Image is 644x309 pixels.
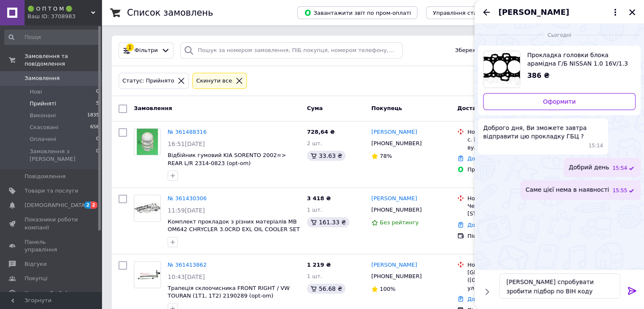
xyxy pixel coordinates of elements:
span: [DEMOGRAPHIC_DATA] [25,201,87,209]
span: Саме цієї нема в наявності [525,185,609,194]
img: 4938175124_w640_h640_prokladka-golovki-bloka.jpg [484,51,520,88]
span: Замовлення та повідомлення [25,52,102,68]
span: 0 [96,148,99,163]
span: 656 [90,124,99,131]
h1: Список замовлень [127,8,213,18]
div: Чернигов, №24 (до 30 кг): ул. [STREET_ADDRESS] [467,202,553,218]
div: Пром-оплата [467,166,553,174]
span: 1835 [87,112,99,119]
span: 10:43[DATE] [168,273,205,280]
span: 1 219 ₴ [307,262,331,268]
span: Трапеція склоочисника FRONT RIGHT / VW TOURAN (1T1, 1T2) 2190289 (opt-om) [168,285,290,299]
span: Доброго дня, Ви зможете завтра відправити цю прокладку ГБЦ ? [483,124,603,141]
span: Виконані [30,112,56,119]
div: 56.68 ₴ [307,284,345,294]
a: Фото товару [134,261,161,288]
span: Товари та послуги [25,187,78,195]
span: 2 шт. [307,140,322,146]
span: Покупці [25,275,47,282]
span: Фільтри [135,47,158,55]
span: Повідомлення [25,173,66,180]
button: Завантажити звіт по пром-оплаті [297,6,417,19]
div: 33.63 ₴ [307,151,345,161]
span: Скасовані [30,124,58,131]
span: Прийняті [30,100,56,108]
a: Комплект прокладок з різних матеріалів MB OM642 CHRYCLER 3.0CRD EXL OIL COOLER SET 06- 524.281 (o... [168,218,300,240]
a: Додати ЕН [467,222,498,228]
span: Доставка та оплата [457,105,520,111]
span: 386 ₴ [527,72,550,80]
a: [PERSON_NAME] [371,261,417,269]
span: Cума [307,105,323,111]
span: 78% [380,153,392,159]
span: Замовлення [25,74,60,82]
span: 100% [380,286,395,292]
span: Збережені фільтри: [455,47,513,55]
span: [PERSON_NAME] [498,7,569,18]
span: 🟢 О П Т О М 🟢 [28,5,91,13]
span: 11:59[DATE] [168,207,205,214]
span: 2 [91,201,97,209]
a: [PERSON_NAME] [371,128,417,136]
span: 5 [96,100,99,108]
input: Пошук [4,30,100,45]
span: Замовлення [134,105,172,111]
div: Нова Пошта [467,261,553,269]
span: 1 шт. [307,207,322,213]
a: Відбійник гумовий KIA SORENTO 2002=> REAR L/R 2314-0823 (opt-om) [168,152,286,166]
span: 3 418 ₴ [307,195,331,201]
a: Фото товару [134,195,161,222]
div: Ваш ID: 3708983 [28,13,102,20]
button: [PERSON_NAME] [498,7,620,18]
span: 2 [84,201,91,209]
a: Додати ЕН [467,155,498,162]
a: Фото товару [134,128,161,155]
span: Каталог ProSale [25,290,70,297]
div: 1 [126,44,134,51]
div: 161.33 ₴ [307,217,349,227]
span: Оплачені [30,135,56,143]
div: [PHONE_NUMBER] [370,138,423,149]
span: 15:54 12.09.2025 [612,165,627,172]
a: № 361413862 [168,262,207,268]
button: Назад [481,7,492,17]
div: Статус: Прийнято [121,77,176,86]
div: 12.09.2025 [478,30,641,39]
span: Замовлення з [PERSON_NAME] [30,148,96,163]
button: Показати кнопки [481,286,492,297]
div: [PHONE_NUMBER] [370,204,423,215]
img: Фото товару [137,129,158,155]
span: 15:55 12.09.2025 [612,187,627,194]
span: Нові [30,88,42,96]
div: Cкинути все [194,77,234,86]
div: [PHONE_NUMBER] [370,271,423,282]
button: Управління статусами [426,6,504,19]
span: 728,64 ₴ [307,129,335,135]
span: 1 шт. [307,273,322,279]
div: Нова Пошта [467,195,553,202]
div: с. [GEOGRAPHIC_DATA], №1: вул. [STREET_ADDRESS] [467,136,553,151]
span: Добрий день [569,163,609,172]
span: Покупець [371,105,402,111]
span: 16:51[DATE] [168,141,205,147]
span: Завантажити звіт по пром-оплаті [304,9,411,17]
a: Оформити [483,93,636,110]
a: [PERSON_NAME] [371,195,417,203]
span: 0 [96,88,99,96]
input: Пошук за номером замовлення, ПІБ покупця, номером телефону, Email, номером накладної [180,42,403,59]
textarea: [PERSON_NAME] спробувати зробити підбор по ВІН коду [499,273,620,299]
span: 15:14 12.09.2025 [589,142,603,149]
span: Управління статусами [433,10,498,16]
span: Показники роботи компанії [25,216,78,231]
span: Без рейтингу [380,219,419,226]
img: Фото товару [134,270,160,280]
span: Прокладка головки блока арамідна Г/Б NISSAN 1.0 16V/1.3 16V CG10DE/CG13DE 92- CH9393 (opt-om) [527,51,629,68]
div: Нова Пошта [467,128,553,136]
span: Відгуки [25,260,47,268]
a: Додати ЕН [467,296,498,302]
div: Післяплата [467,232,553,240]
button: Закрити [627,7,637,17]
a: № 361488316 [168,129,207,135]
